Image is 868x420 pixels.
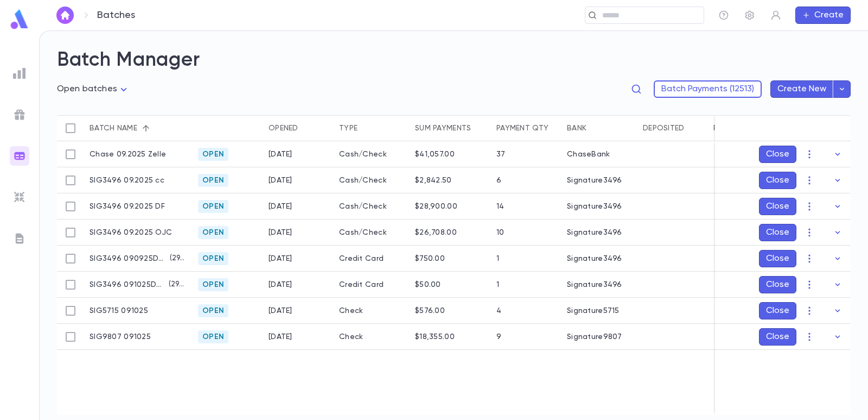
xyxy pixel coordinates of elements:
[198,228,228,237] span: Open
[567,280,622,289] div: Signature3496
[496,150,506,159] div: 37
[339,115,358,141] div: Type
[415,254,445,263] div: $750.00
[334,193,410,220] div: Cash/Check
[496,333,501,341] div: 9
[759,146,796,163] button: Close
[415,306,445,315] div: $576.00
[269,254,292,263] div: 9/9/2025
[759,172,796,189] button: Close
[567,228,622,237] div: Signature3496
[643,115,685,141] div: Deposited
[567,176,622,185] div: Signature3496
[759,198,796,215] button: Close
[496,176,501,185] div: 6
[269,228,292,237] div: 9/2/2025
[57,81,130,98] div: Open batches
[491,115,561,141] div: Payment qty
[496,254,499,263] div: 1
[567,333,622,341] div: Signature9807
[334,298,410,324] div: Check
[561,115,637,141] div: Bank
[90,254,165,263] p: SIG3496 090925DMFcc
[9,9,30,30] img: logo
[269,333,292,341] div: 9/10/2025
[759,224,796,241] button: Close
[496,115,548,141] div: Payment qty
[496,306,501,315] div: 4
[84,115,193,141] div: Batch name
[13,149,26,162] img: batches_gradient.0a22e14384a92aa4cd678275c0c39cc4.svg
[13,67,26,80] img: reports_grey.c525e4749d1bce6a11f5fe2a8de1b229.svg
[415,202,457,211] div: $28,900.00
[269,150,292,159] div: 9/1/2025
[198,150,228,159] span: Open
[198,333,228,341] span: Open
[198,176,228,185] span: Open
[410,115,491,141] div: Sum payments
[97,9,135,21] p: Batches
[415,280,441,289] div: $50.00
[415,115,471,141] div: Sum payments
[654,80,762,98] button: Batch Payments (12513)
[567,202,622,211] div: Signature3496
[198,306,228,315] span: Open
[759,276,796,293] button: Close
[90,333,151,341] p: SIG9807 091025
[90,115,137,141] div: Batch name
[567,306,620,315] div: Signature5715
[165,253,188,264] p: ( 2945 )
[57,85,117,93] span: Open batches
[13,108,26,121] img: campaigns_grey.99e729a5f7ee94e3726e6486bddda8f1.svg
[567,254,622,263] div: Signature3496
[13,191,26,204] img: imports_grey.530a8a0e642e233f2baf0ef88e8c9fcb.svg
[269,306,292,315] div: 9/10/2025
[496,228,505,237] div: 10
[90,176,164,185] p: SIG3496 09.2025 cc
[13,232,26,245] img: letters_grey.7941b92b52307dd3b8a917253454ce1c.svg
[795,7,851,24] button: Create
[713,115,755,141] div: Recorded
[334,167,410,193] div: Cash/Check
[334,324,410,350] div: Check
[269,280,292,289] div: 9/10/2025
[415,176,452,185] div: $2,842.50
[90,228,172,237] p: SIG3496 09.2025 OJC
[164,279,187,290] p: ( 2946 )
[334,220,410,246] div: Cash/Check
[759,302,796,319] button: Close
[415,228,457,237] div: $26,708.00
[496,202,505,211] div: 14
[90,202,165,211] p: SIG3496 09.2025 DF
[269,202,292,211] div: 9/1/2025
[90,150,166,159] p: Chase 09.2025 Zelle
[90,306,148,315] p: SIG5715 091025
[198,202,228,211] span: Open
[90,280,164,289] p: SIG3496 091025DMFcc
[415,333,455,341] div: $18,355.00
[567,115,586,141] div: Bank
[334,272,410,298] div: Credit Card
[198,254,228,263] span: Open
[770,80,833,98] button: Create New
[334,246,410,272] div: Credit Card
[637,115,708,141] div: Deposited
[137,120,155,137] button: Sort
[415,150,455,159] div: $41,057.00
[263,115,334,141] div: Opened
[708,115,778,141] div: Recorded
[334,115,410,141] div: Type
[57,48,851,72] h2: Batch Manager
[759,250,796,267] button: Close
[198,280,228,289] span: Open
[496,280,499,289] div: 1
[759,328,796,346] button: Close
[567,150,610,159] div: ChaseBank
[269,115,298,141] div: Opened
[334,141,410,167] div: Cash/Check
[59,11,72,20] img: home_white.a664292cf8c1dea59945f0da9f25487c.svg
[269,176,292,185] div: 9/4/2025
